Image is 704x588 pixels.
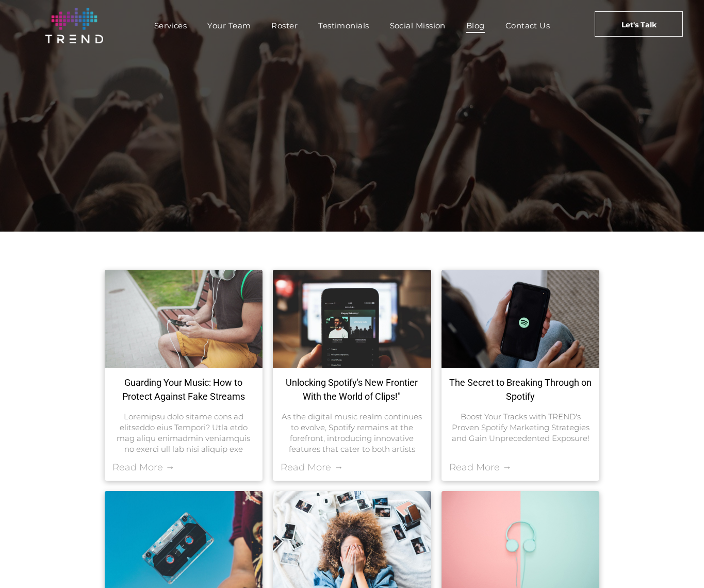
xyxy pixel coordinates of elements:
a: Roster [261,18,308,33]
img: logo [45,8,103,43]
div: Boost Your Tracks with TREND's Proven Spotify Marketing Strategies and Gain Unprecedented Exposure! [449,411,592,444]
a: Contact Us [495,18,561,33]
a: Read More → [281,462,343,473]
a: Social Mission [380,18,456,33]
a: Services [144,18,198,33]
a: Your Team [197,18,261,33]
a: Blog [456,18,495,33]
div: Loremipsu dolo sitame cons ad elitseddo eius Tempori? Utla etdo mag aliqu enimadmin veniamquis no... [112,411,255,454]
a: Read More → [449,462,512,473]
a: The Secret to Breaking Through on Spotify [449,375,592,403]
a: Unlocking Spotify's New Frontier With the World of Clips!" [281,375,423,403]
a: Let's Talk [595,11,683,37]
a: Guarding Your Music: How to Protect Against Fake Streams [112,375,255,403]
span: Let's Talk [621,12,657,38]
a: Read More → [112,462,175,473]
a: Testimonials [308,18,379,33]
div: As the digital music realm continues to evolve, Spotify remains at the forefront, introducing inn... [281,411,423,454]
